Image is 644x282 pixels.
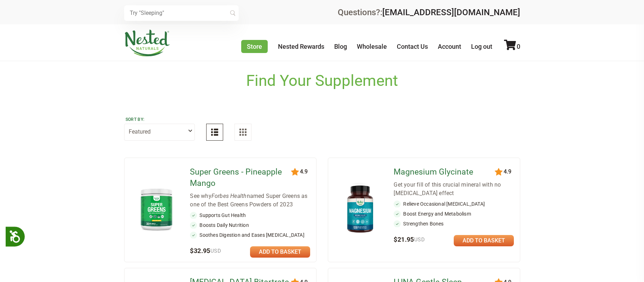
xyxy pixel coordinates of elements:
li: Supports Gut Health [190,212,310,219]
a: Store [241,40,268,53]
img: Nested Naturals [124,30,170,57]
h1: Find Your Supplement [246,72,398,90]
a: Blog [334,43,347,50]
span: 0 [517,43,520,50]
span: USD [210,248,221,254]
a: Log out [471,43,492,50]
div: See why named Super Greens as one of the Best Greens Powders of 2023 [190,192,310,209]
a: Magnesium Glycinate [394,166,496,178]
label: Sort by: [126,117,193,122]
span: $21.95 [394,236,425,243]
a: Account [438,43,461,50]
li: Relieve Occasional [MEDICAL_DATA] [394,200,514,207]
img: Magnesium Glycinate [340,182,381,236]
img: Grid [239,129,246,136]
img: Super Greens - Pineapple Mango [136,185,177,233]
a: [EMAIL_ADDRESS][DOMAIN_NAME] [382,7,520,17]
a: Nested Rewards [278,43,324,50]
li: Boosts Daily Nutrition [190,222,310,229]
div: Get your fill of this crucial mineral with no [MEDICAL_DATA] effect [394,181,514,198]
a: Contact Us [397,43,428,50]
div: Questions?: [338,8,520,17]
span: $32.95 [190,247,221,254]
li: Strengthen Bones [394,220,514,227]
a: Wholesale [357,43,387,50]
li: Boost Energy and Metabolism [394,210,514,217]
img: List [211,129,218,136]
a: 0 [504,43,520,50]
input: Try "Sleeping" [124,5,239,21]
span: USD [414,236,425,243]
a: Super Greens - Pineapple Mango [190,166,292,189]
li: Soothes Digestion and Eases [MEDICAL_DATA] [190,231,310,239]
em: Forbes Health [211,193,247,199]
